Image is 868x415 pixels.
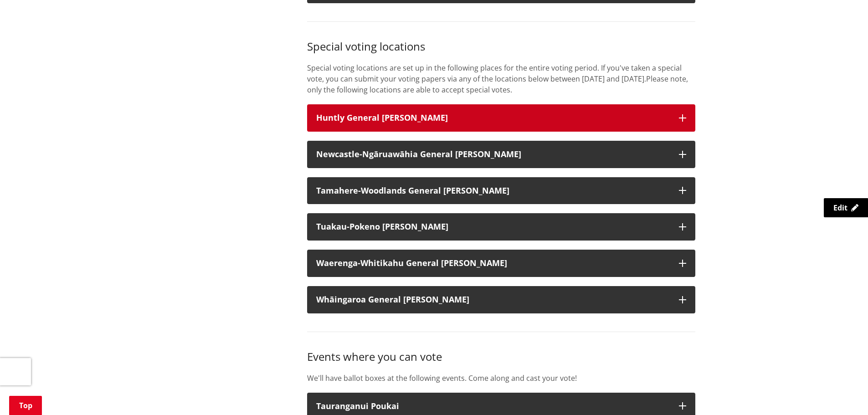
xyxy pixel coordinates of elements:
[9,396,42,415] a: Top
[316,221,448,232] strong: Tuakau-Pokeno [PERSON_NAME]
[307,373,695,384] p: We'll have ballot boxes at the following events. Come along and cast your vote!
[307,40,695,53] h3: Special voting locations
[329,74,646,84] span: ou can submit your voting papers via any of the locations below between [DATE] and [DATE].
[307,286,695,313] button: Whāingaroa General [PERSON_NAME]
[316,149,521,159] strong: Newcastle-Ngāruawāhia General [PERSON_NAME]
[316,185,509,196] strong: Tamahere-Woodlands General [PERSON_NAME]
[307,104,695,132] button: Huntly General [PERSON_NAME]
[307,141,695,168] button: Newcastle-Ngāruawāhia General [PERSON_NAME]
[316,294,469,305] strong: Whāingaroa General [PERSON_NAME]
[316,112,448,123] strong: Huntly General [PERSON_NAME]
[307,213,695,241] button: Tuakau-Pokeno [PERSON_NAME]
[307,350,695,364] h3: Events where you can vote
[316,257,507,268] strong: Waerenga-Whitikahu General [PERSON_NAME]
[307,177,695,205] button: Tamahere-Woodlands General [PERSON_NAME]
[826,377,859,410] iframe: Messenger Launcher
[316,402,670,411] div: Tauranganui Poukai
[824,198,868,217] a: Edit
[833,203,847,213] span: Edit
[307,62,695,95] p: Special voting locations are set up in the following places for the entire voting period. If you'...
[307,250,695,277] button: Waerenga-Whitikahu General [PERSON_NAME]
